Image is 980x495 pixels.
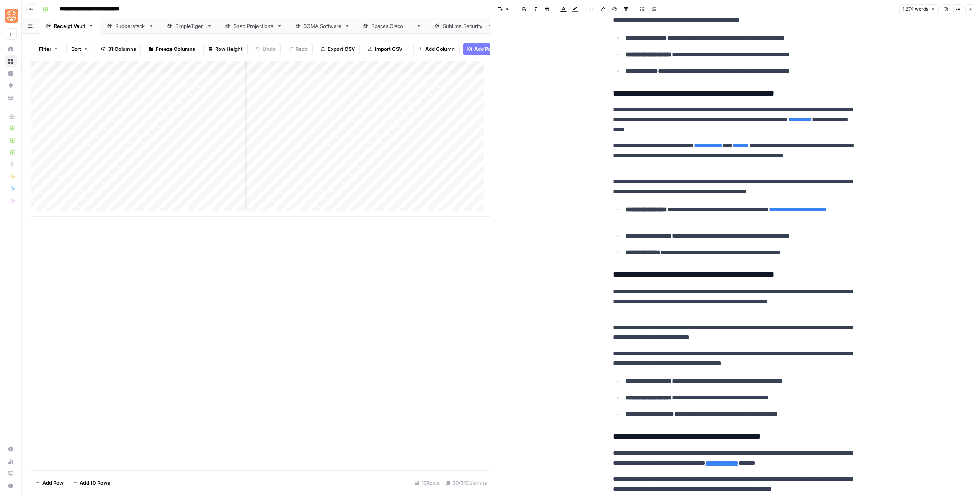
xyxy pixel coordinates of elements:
button: Import CSV [363,43,407,55]
img: SimpleTiger Logo [5,9,18,23]
span: Export CSV [328,45,355,53]
button: 1,674 words [899,4,939,14]
span: 31 Columns [108,45,136,53]
div: 10 Rows [412,477,443,489]
span: Undo [263,45,276,53]
button: Redo [284,43,313,55]
a: Home [5,43,17,55]
div: Snap Projections [234,22,274,30]
div: [DOMAIN_NAME] [371,22,413,30]
button: Export CSV [316,43,360,55]
a: [DOMAIN_NAME] [428,18,500,34]
div: Rudderstack [115,22,145,30]
a: Learning Hub [5,467,17,480]
a: Receipt Vault [39,18,100,34]
a: Settings [5,443,17,455]
button: Add Power Agent [463,43,521,55]
div: 30/31 Columns [443,477,490,489]
span: Sort [71,45,81,53]
a: Your Data [5,92,17,104]
div: SOMA Software [304,22,341,30]
button: Undo [251,43,281,55]
span: Add Column [425,45,455,53]
span: Add Power Agent [474,45,516,53]
a: Browse [5,55,17,67]
button: Add Column [413,43,460,55]
span: Import CSV [375,45,402,53]
a: Opportunities [5,80,17,92]
div: SimpleTiger [175,22,204,30]
span: Freeze Columns [156,45,195,53]
button: Filter [34,43,63,55]
button: Sort [66,43,93,55]
a: SimpleTiger [160,18,219,34]
a: Usage [5,455,17,467]
a: [DOMAIN_NAME] [356,18,428,34]
button: Help + Support [5,480,17,492]
button: Add Row [31,477,68,489]
button: Freeze Columns [144,43,200,55]
div: Receipt Vault [54,22,85,30]
span: Redo [296,45,308,53]
button: 31 Columns [96,43,141,55]
a: Insights [5,67,17,80]
span: 1,674 words [903,6,928,13]
span: Add 10 Rows [80,479,110,487]
button: Add 10 Rows [68,477,115,489]
button: Row Height [203,43,248,55]
span: Filter [39,45,51,53]
button: Workspace: SimpleTiger [5,6,17,25]
a: SOMA Software [289,18,356,34]
a: Snap Projections [219,18,289,34]
div: [DOMAIN_NAME] [443,22,485,30]
span: Row Height [215,45,243,53]
a: Rudderstack [100,18,160,34]
span: Add Row [42,479,64,487]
